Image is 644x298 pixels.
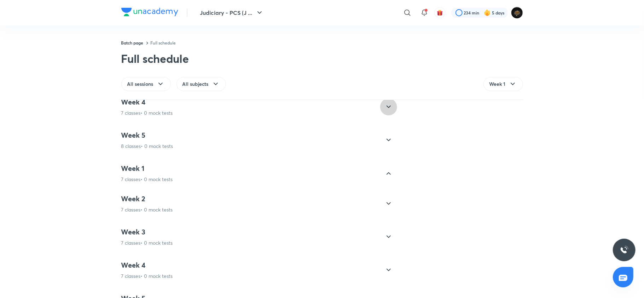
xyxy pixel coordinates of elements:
[196,6,268,20] button: Judiciary - PCS (J ...
[121,176,173,183] p: 7 classes • 0 mock tests
[121,227,173,237] h4: Week 3
[121,8,178,16] img: Company Logo
[121,131,173,140] h4: Week 5
[127,81,153,88] span: All sessions
[511,7,523,19] img: abhishek kumar
[121,261,173,270] h4: Week 4
[116,131,393,150] div: Week 58 classes• 0 mock tests
[116,164,393,183] div: Week 17 classes• 0 mock tests
[121,8,178,18] a: Company Logo
[489,81,506,88] span: Week 1
[121,194,173,203] h4: Week 2
[121,109,173,117] p: 7 classes • 0 mock tests
[116,261,393,280] div: Week 47 classes• 0 mock tests
[121,97,173,107] h4: Week 4
[121,206,173,213] p: 7 classes • 0 mock tests
[151,40,176,46] a: Full schedule
[484,9,491,16] img: streak
[620,246,628,254] img: ttu
[121,164,173,173] h4: Week 1
[182,81,209,88] span: All subjects
[121,143,173,150] p: 8 classes • 0 mock tests
[437,10,443,16] img: avatar
[434,7,446,18] button: avatar
[121,40,144,46] a: Batch page
[121,52,189,66] div: Full schedule
[116,194,393,213] div: Week 27 classes• 0 mock tests
[116,227,393,246] div: Week 37 classes• 0 mock tests
[121,239,173,246] p: 7 classes • 0 mock tests
[116,97,393,117] div: Week 47 classes• 0 mock tests
[121,273,173,280] p: 7 classes • 0 mock tests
